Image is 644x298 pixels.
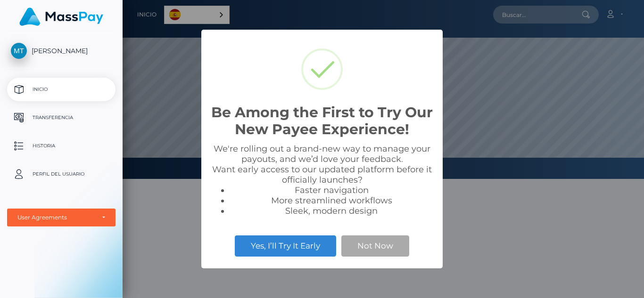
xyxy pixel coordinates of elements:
button: User Agreements [7,209,116,226]
span: [PERSON_NAME] [7,47,116,55]
p: Transferencia [11,111,112,125]
button: Not Now [341,235,409,256]
p: Perfil del usuario [11,167,112,181]
p: Historia [11,139,112,153]
div: User Agreements [17,214,95,221]
li: Sleek, modern design [230,206,433,216]
h2: Be Among the First to Try Our New Payee Experience! [211,104,433,138]
img: MassPay [19,8,103,26]
li: More streamlined workflows [230,195,433,206]
li: Faster navigation [230,185,433,195]
p: Inicio [11,82,112,97]
div: We're rolling out a brand-new way to manage your payouts, and we’d love your feedback. Want early... [211,144,433,216]
button: Yes, I’ll Try It Early [235,235,336,256]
